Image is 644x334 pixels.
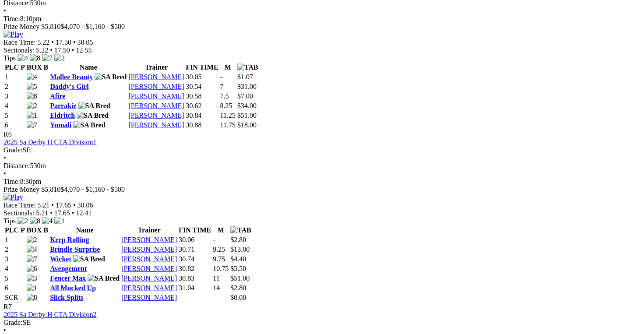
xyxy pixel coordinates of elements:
div: 8:30pm [4,178,640,186]
img: SA Bred [73,121,105,129]
span: 5.22 [37,39,49,46]
span: • [73,39,76,46]
a: Brindle Surprise [50,246,100,253]
span: 17.65 [54,209,70,217]
span: • [72,209,74,217]
a: Parrakie [50,102,76,109]
td: 30.05 [186,73,219,81]
a: 2025 Sa Derby H CTA Division2 [4,311,97,318]
a: Wicket [50,255,71,263]
span: R6 [4,130,12,138]
div: SE [4,146,640,154]
text: - [213,236,215,243]
th: FIN TIME [178,226,211,235]
td: 30.88 [186,121,219,130]
img: 7 [27,121,37,129]
td: 6 [4,284,25,292]
a: [PERSON_NAME] [128,73,184,81]
span: Tips [4,54,16,62]
span: • [51,39,54,46]
span: • [72,46,74,54]
img: 1 [27,284,37,292]
a: [PERSON_NAME] [128,102,184,109]
span: 5.21 [36,209,48,217]
span: 30.06 [77,201,93,209]
span: $7.00 [237,92,253,100]
td: 5 [4,111,25,120]
span: Race Time: [4,39,35,46]
td: 5 [4,274,25,283]
th: FIN TIME [186,63,219,72]
td: 30.58 [186,92,219,101]
img: 3 [27,274,37,282]
text: 9.25 [213,246,225,253]
span: Time: [4,178,20,185]
a: 2025 Sa Derby H CTA Division1 [4,138,97,146]
a: [PERSON_NAME] [128,121,184,129]
img: 4 [18,54,28,62]
img: 2 [27,236,37,244]
span: 12.55 [76,46,91,54]
th: Trainer [121,226,177,235]
span: • [73,201,76,209]
td: 6 [4,121,25,130]
img: 8 [27,294,37,302]
img: SA Bred [77,112,109,120]
a: [PERSON_NAME] [128,112,184,119]
span: Race Time: [4,201,35,209]
div: SE [4,319,640,327]
span: $0.00 [230,294,246,301]
img: SA Bred [78,102,110,110]
a: Afire [50,92,65,100]
span: • [4,154,6,162]
td: 30.84 [186,111,219,120]
div: Prize Money $5,810 [4,186,640,193]
span: 17.65 [56,201,71,209]
th: Trainer [128,63,184,72]
span: • [50,46,53,54]
img: 8 [27,92,37,100]
span: 12.41 [76,209,91,217]
span: PLC [5,226,19,234]
img: Play [4,193,23,201]
td: 30.83 [178,274,211,283]
a: Mallee Beauty [50,73,93,81]
span: 5.21 [37,201,49,209]
span: • [51,201,54,209]
img: SA Bred [95,73,127,81]
div: Prize Money $5,810 [4,23,640,31]
th: M [219,63,236,72]
td: 31.04 [178,284,211,292]
a: Fencer Max [50,274,86,282]
th: Name [49,63,127,72]
span: 17.50 [56,39,71,46]
img: 1 [54,217,65,225]
a: Keep Rolling [50,236,89,243]
text: 11.25 [220,112,235,119]
th: Name [49,226,120,235]
img: 2 [27,102,37,110]
span: BOX [27,63,42,71]
img: 4 [27,73,37,81]
td: 4 [4,264,25,273]
th: M [212,226,229,235]
img: 5 [27,83,37,91]
td: 4 [4,102,25,110]
text: 14 [213,284,220,292]
span: R7 [4,303,12,310]
td: 30.54 [186,82,219,91]
img: Play [4,31,23,39]
span: $18.00 [237,121,257,129]
span: • [4,170,6,177]
img: 4 [42,217,53,225]
a: [PERSON_NAME] [121,274,177,282]
span: • [50,209,53,217]
a: Slick Splits [50,294,83,301]
span: Sectionals: [4,46,34,54]
td: SCR [4,293,25,302]
span: 5.22 [36,46,48,54]
text: - [220,73,222,81]
span: P [21,226,25,234]
span: Time: [4,15,20,22]
text: 7.5 [220,92,229,100]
